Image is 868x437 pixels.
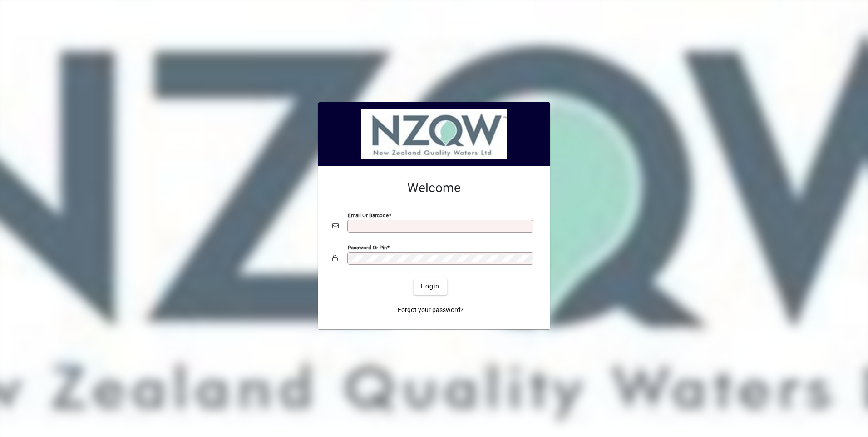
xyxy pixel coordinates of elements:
[394,302,467,318] a: Forgot your password?
[398,305,464,315] span: Forgot your password?
[421,282,439,291] span: Login
[414,278,447,295] button: Login
[348,212,389,218] mat-label: Email or Barcode
[332,180,536,196] h2: Welcome
[348,244,387,250] mat-label: Password or Pin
